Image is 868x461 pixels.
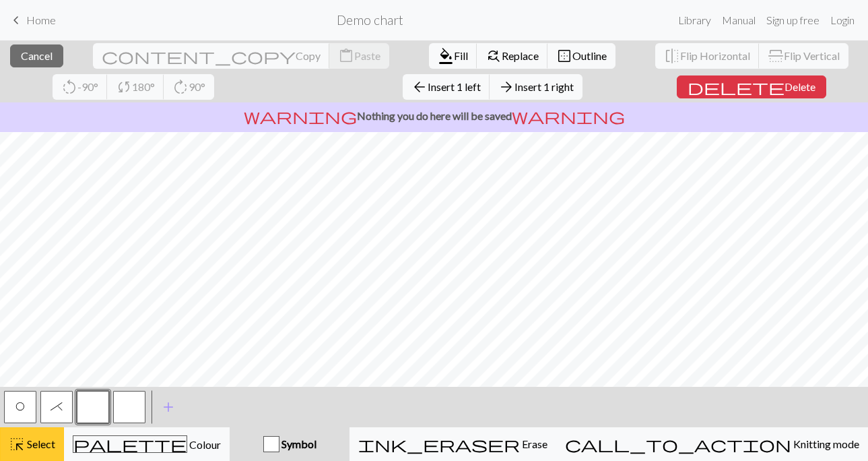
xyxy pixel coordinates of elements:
[8,11,24,30] span: keyboard_arrow_left
[784,80,815,93] span: Delete
[21,49,53,62] span: Cancel
[61,78,77,96] span: rotate_left
[53,74,108,100] button: -90°
[132,80,155,93] span: 180°
[25,437,55,450] span: Select
[160,398,176,417] span: add
[766,48,785,64] span: flip
[349,427,556,461] button: Erase
[454,49,468,62] span: Fill
[673,7,716,34] a: Library
[403,74,490,100] button: Insert 1 left
[337,12,403,28] h2: Demo chart
[791,437,859,450] span: Knitting mode
[358,435,520,454] span: ink_eraser
[655,43,760,69] button: Flip Horizontal
[296,49,321,62] span: Copy
[93,43,330,69] button: Copy
[547,43,615,69] button: Outline
[664,47,680,65] span: flip
[189,80,205,93] span: 90°
[26,13,56,26] span: Home
[411,78,428,96] span: arrow_back
[10,44,63,67] button: Cancel
[514,80,574,93] span: Insert 1 right
[107,74,164,100] button: 180°
[4,391,36,423] button: O
[102,47,296,65] span: content_copy
[759,43,848,69] button: Flip Vertical
[164,74,214,100] button: 90°
[716,7,761,34] a: Manual
[565,435,791,454] span: call_to_action
[520,437,547,450] span: Erase
[428,80,481,93] span: Insert 1 left
[9,435,25,454] span: highlight_alt
[116,78,132,96] span: sync
[438,47,454,65] span: format_color_fill
[498,78,514,96] span: arrow_forward
[187,438,221,451] span: Colour
[172,78,189,96] span: rotate_right
[502,49,539,62] span: Replace
[677,75,826,98] button: Delete
[244,106,357,125] span: warning
[784,49,840,62] span: Flip Vertical
[73,435,187,454] span: palette
[556,427,868,461] button: Knitting mode
[429,43,477,69] button: Fill
[279,437,316,450] span: Symbol
[5,108,863,124] p: Nothing you do here will be saved
[15,401,25,412] span: yo
[688,78,784,96] span: delete
[825,7,860,34] a: Login
[512,106,625,125] span: warning
[8,9,56,32] a: Home
[486,47,502,65] span: find_replace
[64,427,230,461] button: Colour
[761,7,825,34] a: Sign up free
[230,427,349,461] button: Symbol
[490,74,582,100] button: Insert 1 right
[77,80,98,93] span: -90°
[572,49,607,62] span: Outline
[51,401,63,412] span: right part of right 3+ stitch cable, wyib
[477,43,548,69] button: Replace
[680,49,750,62] span: Flip Horizontal
[556,47,572,65] span: border_outer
